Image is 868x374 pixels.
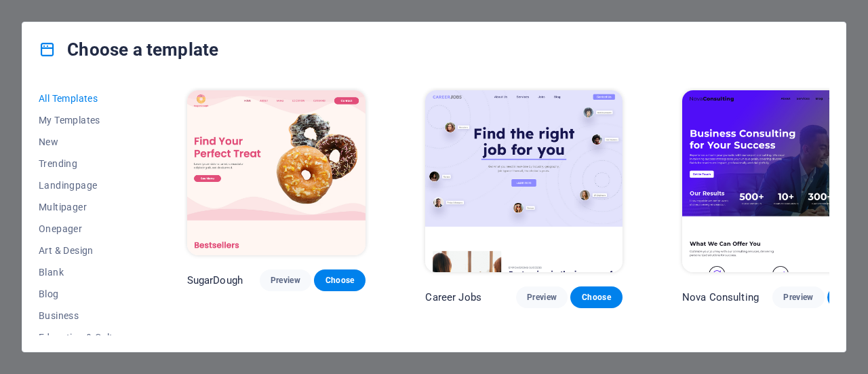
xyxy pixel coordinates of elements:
p: SugarDough [187,274,243,287]
button: My Templates [39,109,127,131]
span: Art & Design [39,245,127,256]
button: Choose [570,286,622,308]
button: Blank [39,261,127,283]
button: Art & Design [39,240,127,261]
span: Blank [39,267,127,278]
button: Onepager [39,218,127,240]
img: SugarDough [187,90,366,255]
span: Choose [325,275,355,286]
button: Multipager [39,196,127,218]
span: Multipager [39,202,127,212]
button: New [39,131,127,153]
button: Preview [260,269,311,291]
span: My Templates [39,115,127,126]
span: Education & Culture [39,332,127,343]
button: Preview [516,286,568,308]
span: Onepager [39,223,127,234]
span: Business [39,310,127,321]
span: Preview [527,292,557,303]
p: Nova Consulting [682,291,759,304]
h4: Choose a template [39,39,218,60]
button: Business [39,305,127,326]
button: Trending [39,153,127,174]
button: Preview [772,286,824,308]
button: Education & Culture [39,326,127,348]
span: Landingpage [39,180,127,191]
span: Trending [39,158,127,169]
span: All Templates [39,93,127,104]
span: Preview [783,292,813,303]
p: Career Jobs [425,291,481,304]
button: All Templates [39,88,127,109]
button: Blog [39,283,127,305]
span: Blog [39,288,127,299]
span: New [39,136,127,147]
img: Career Jobs [425,90,622,272]
button: Landingpage [39,174,127,196]
button: Choose [314,269,366,291]
span: Preview [271,275,300,286]
span: Choose [581,292,611,303]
